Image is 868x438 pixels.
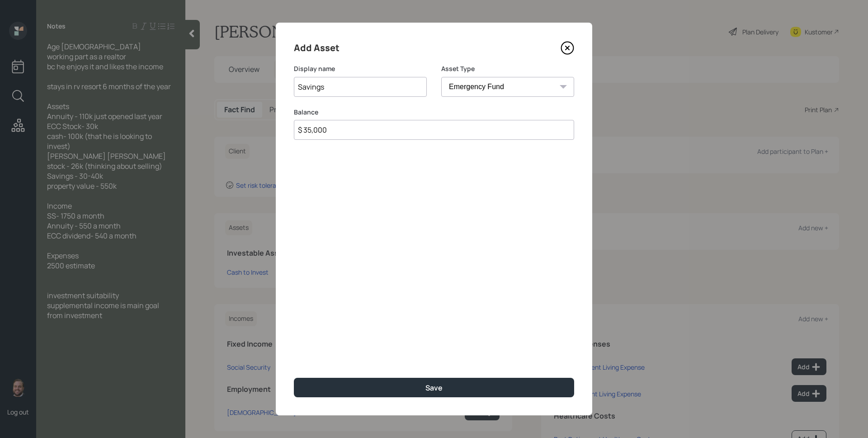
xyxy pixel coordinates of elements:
[294,108,574,117] label: Balance
[441,64,574,73] label: Asset Type
[294,64,427,73] label: Display name
[425,383,443,393] div: Save
[294,41,340,55] h4: Add Asset
[294,378,574,397] button: Save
